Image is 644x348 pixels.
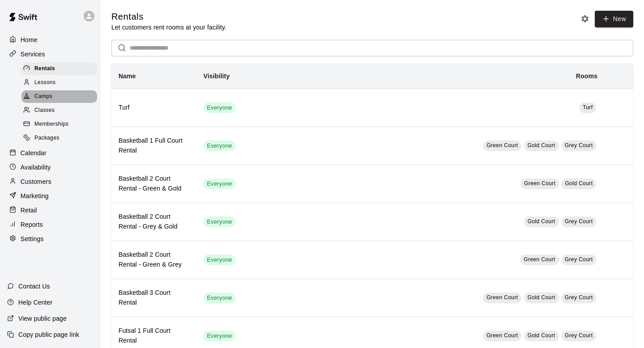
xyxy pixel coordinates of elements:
a: Home [7,33,93,47]
a: Lessons [21,76,101,89]
span: Everyone [203,104,236,112]
p: View public page [18,314,67,323]
h6: Basketball 3 Court Rental [119,288,189,308]
span: Green Court [524,180,555,187]
a: Memberships [21,118,101,132]
a: Reports [7,218,93,231]
p: Calendar [21,149,47,157]
span: Everyone [203,294,236,302]
a: Camps [21,90,101,104]
a: Classes [21,104,101,118]
div: Memberships [21,118,97,131]
div: Rentals [21,63,97,75]
a: Availability [7,161,93,174]
h5: Rentals [111,11,226,23]
p: Retail [21,206,37,215]
div: Classes [21,104,97,117]
b: Rooms [576,72,597,80]
span: Rentals [34,64,55,73]
p: Home [21,35,38,44]
button: Rental settings [578,12,592,25]
div: This service is visible to all of your customers [203,331,236,341]
a: Services [7,47,93,61]
span: Green Court [524,256,555,263]
a: New [595,11,633,27]
span: Grey Court [565,294,593,301]
h6: Basketball 2 Court Rental - Grey & Gold [119,212,189,232]
div: Camps [21,90,97,103]
div: This service is visible to all of your customers [203,178,236,189]
p: Settings [21,234,44,243]
a: Settings [7,232,93,246]
a: Rentals [21,62,101,76]
p: Marketing [21,191,49,200]
h6: Basketball 2 Court Rental - Green & Grey [119,250,189,270]
span: Everyone [203,332,236,340]
span: Gold Court [528,294,555,301]
h6: Basketball 1 Full Court Rental [119,136,189,156]
p: Let customers rent rooms at your facility. [111,23,226,32]
div: This service is visible to all of your customers [203,102,236,113]
div: This service is visible to all of your customers [203,216,236,227]
p: Services [21,50,45,59]
p: Copy public page link [18,330,79,339]
a: Customers [7,175,93,188]
b: Name [119,72,136,80]
h6: Basketball 2 Court Rental - Green & Gold [119,174,189,194]
p: Customers [21,177,51,186]
p: Help Center [18,298,52,307]
a: Retail [7,204,93,217]
h6: Turf [119,103,189,113]
span: Gold Court [528,142,555,149]
div: This service is visible to all of your customers [203,255,236,265]
div: Packages [21,132,97,144]
span: Green Court [487,294,518,301]
a: Calendar [7,146,93,160]
span: Grey Court [565,256,593,263]
div: This service is visible to all of your customers [203,140,236,151]
a: Marketing [7,189,93,203]
span: Everyone [203,180,236,188]
span: Packages [34,134,59,143]
span: Green Court [487,142,518,149]
span: Grey Court [565,142,593,149]
span: Gold Court [565,180,593,187]
div: This service is visible to all of your customers [203,293,236,303]
span: Green Court [487,332,518,339]
h6: Futsal 1 Full Court Rental [119,326,189,346]
b: Visibility [203,72,230,80]
p: Availability [21,163,51,172]
div: Lessons [21,76,97,89]
span: Everyone [203,256,236,264]
span: Gold Court [528,218,555,225]
span: Grey Court [565,218,593,225]
span: Memberships [34,120,68,129]
span: Everyone [203,142,236,150]
span: Lessons [34,78,56,87]
span: Everyone [203,218,236,226]
span: Grey Court [565,332,593,339]
a: Packages [21,132,101,145]
p: Reports [21,220,43,229]
p: Contact Us [18,282,50,291]
span: Gold Court [528,332,555,339]
span: Turf [583,104,593,110]
span: Classes [34,106,55,115]
span: Camps [34,92,52,101]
